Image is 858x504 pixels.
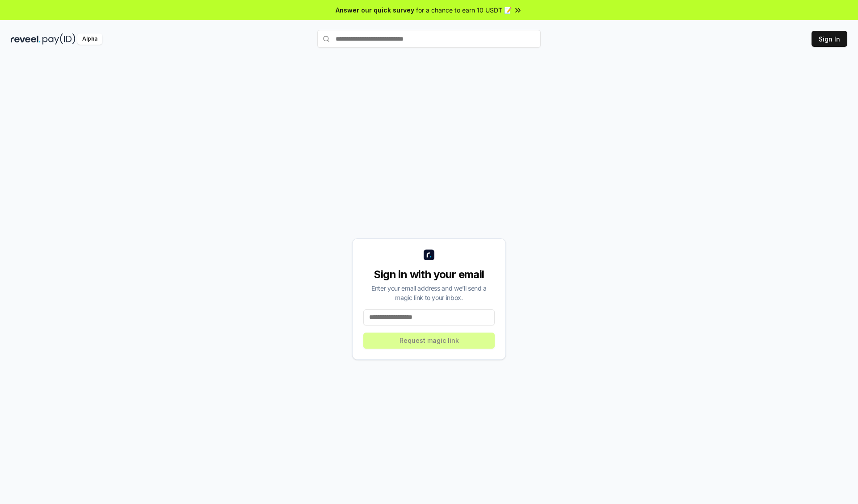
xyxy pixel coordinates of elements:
span: Answer our quick survey [336,5,414,15]
img: reveel_dark [11,33,41,45]
span: for a chance to earn 10 USDT 📝 [416,5,512,15]
img: logo_small [424,250,434,260]
div: Alpha [77,33,102,45]
img: pay_id [42,33,76,45]
div: Enter your email address and we’ll send a magic link to your inbox. [363,283,495,302]
div: Sign in with your email [363,267,495,282]
button: Sign In [812,31,847,47]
